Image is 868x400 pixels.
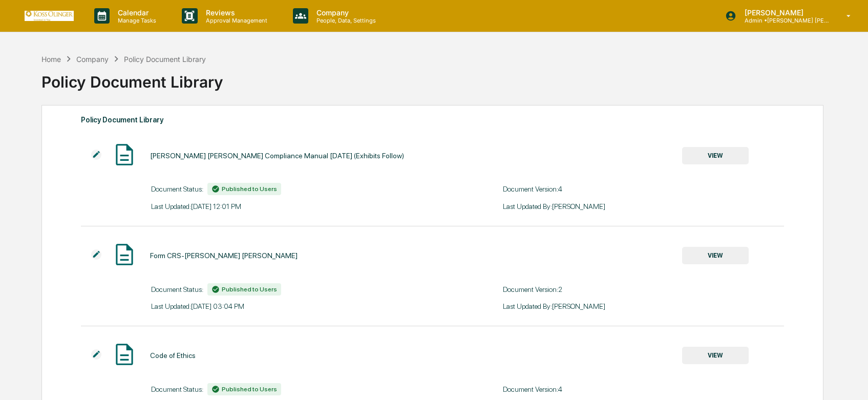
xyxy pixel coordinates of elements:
[222,286,277,293] span: Published to Users
[736,17,832,24] p: Admin • [PERSON_NAME] [PERSON_NAME] Consulting, LLC
[198,17,272,24] p: Approval Management
[41,65,823,91] div: Policy Document Library
[503,202,784,210] div: Last Updated By: [PERSON_NAME]
[110,17,161,24] p: Manage Tasks
[682,347,749,364] button: VIEW
[308,8,381,17] p: Company
[503,285,784,293] div: Document Version: 2
[76,55,109,64] div: Company
[112,142,137,167] img: Document Icon
[503,185,784,193] div: Document Version: 4
[110,8,161,17] p: Calendar
[112,242,137,267] img: Document Icon
[41,55,61,64] div: Home
[308,17,381,24] p: People, Data, Settings
[151,302,432,310] div: Last Updated: [DATE] 03:04 PM
[222,386,277,393] span: Published to Users
[503,385,784,393] div: Document Version: 4
[151,202,432,210] div: Last Updated: [DATE] 12:01 PM
[150,351,196,360] div: Code of Ethics
[150,251,298,260] div: Form CRS-[PERSON_NAME] [PERSON_NAME]
[736,8,832,17] p: [PERSON_NAME]
[198,8,272,17] p: Reviews
[682,247,749,264] button: VIEW
[682,147,749,164] button: VIEW
[91,349,101,360] img: Additional Document Icon
[222,185,277,193] span: Published to Users
[151,183,432,195] div: Document Status:
[112,342,137,367] img: Document Icon
[835,366,863,394] iframe: Open customer support
[91,249,101,260] img: Additional Document Icon
[124,55,206,64] div: Policy Document Library
[91,150,101,160] img: Additional Document Icon
[150,152,404,160] div: [PERSON_NAME] [PERSON_NAME] Compliance Manual [DATE] (Exhibits Follow)
[25,11,74,20] img: logo
[503,302,784,310] div: Last Updated By: [PERSON_NAME]
[151,283,432,296] div: Document Status:
[151,383,432,395] div: Document Status:
[81,113,784,127] div: Policy Document Library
